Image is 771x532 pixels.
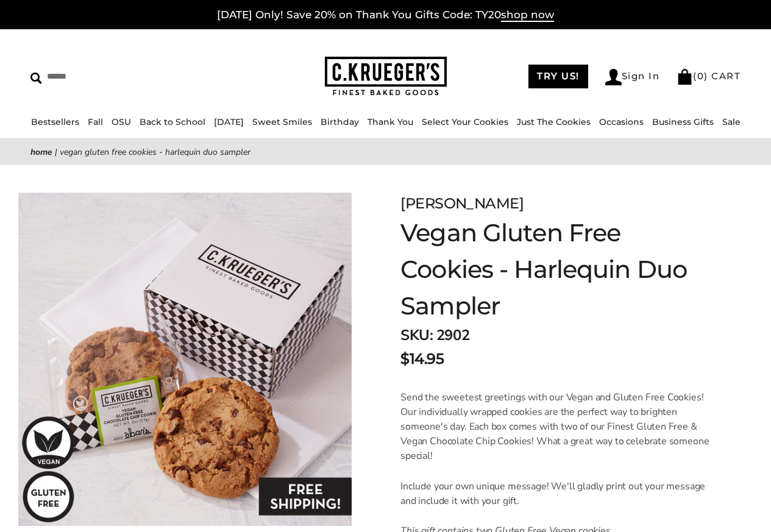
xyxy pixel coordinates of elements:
a: Select Your Cookies [422,116,508,127]
span: $14.95 [400,348,444,370]
img: Account [605,69,622,85]
a: Sign In [605,69,660,85]
a: Fall [88,116,103,127]
a: OSU [112,116,131,127]
a: Home [30,146,52,158]
a: [DATE] [214,116,244,127]
h1: Vegan Gluten Free Cookies - Harlequin Duo Sampler [400,215,710,324]
a: Bestsellers [31,116,79,127]
span: 0 [697,70,705,82]
a: Back to School [140,116,205,127]
a: Sweet Smiles [252,116,312,127]
a: Just The Cookies [517,116,591,127]
p: Send the sweetest greetings with our Vegan and Gluten Free Cookies! Our individually wrapped cook... [400,390,710,463]
a: (0) CART [677,70,741,82]
strong: SKU: [400,325,433,345]
span: Vegan Gluten Free Cookies - Harlequin Duo Sampler [60,146,250,158]
span: 2902 [436,325,469,345]
img: Bag [677,69,693,85]
a: Occasions [599,116,644,127]
img: C.KRUEGER'S [325,57,447,96]
a: Thank You [368,116,413,127]
a: TRY US! [528,65,588,88]
img: Vegan Gluten Free Cookies - Harlequin Duo Sampler [18,193,352,526]
a: Sale [722,116,741,127]
nav: breadcrumbs [30,145,741,159]
span: shop now [501,9,554,22]
a: Birthday [321,116,359,127]
a: Business Gifts [652,116,714,127]
a: [DATE] Only! Save 20% on Thank You Gifts Code: TY20shop now [217,9,554,22]
input: Search [30,67,193,86]
div: [PERSON_NAME] [400,193,710,215]
p: Include your own unique message! We'll gladly print out your message and include it with your gift. [400,479,710,508]
img: Search [30,73,42,84]
span: | [55,146,57,158]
